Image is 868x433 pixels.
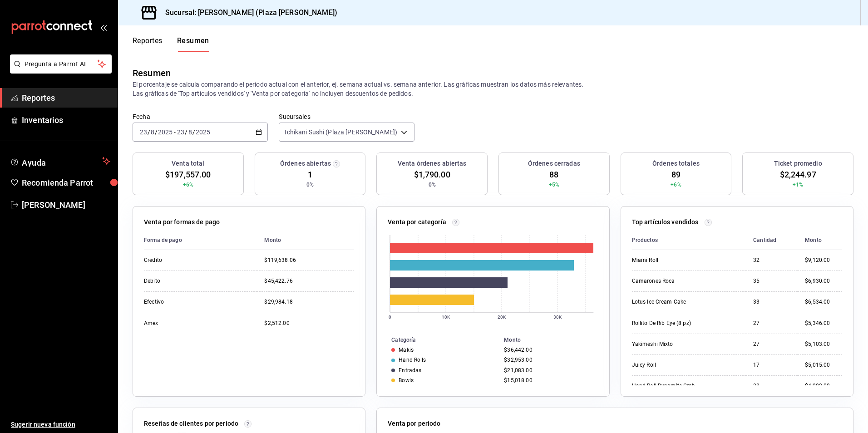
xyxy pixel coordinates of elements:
[183,181,193,189] span: +6%
[264,320,354,327] div: $2,512.00
[177,36,209,52] button: Resumen
[753,298,790,306] div: 33
[632,340,723,348] div: Yakimeshi Mixto
[504,377,594,384] div: $15,018.00
[632,361,723,369] div: Juicy Roll
[671,181,681,189] span: +6%
[279,113,414,120] label: Sucursales
[172,159,204,168] h3: Venta total
[158,128,173,136] input: ----
[155,128,158,136] span: /
[257,231,354,250] th: Monto
[144,277,235,285] div: Debito
[158,7,337,18] h3: Sucursal: [PERSON_NAME] (Plaza [PERSON_NAME])
[504,357,594,363] div: $32,953.00
[188,128,192,136] input: --
[148,128,150,136] span: /
[671,168,681,181] span: 89
[798,231,842,250] th: Monto
[22,177,110,189] span: Recomienda Parrot
[805,277,842,285] div: $6,930.00
[144,419,238,428] p: Reseñas de clientes por periodo
[753,320,790,327] div: 27
[805,298,842,306] div: $6,534.00
[753,361,790,369] div: 17
[549,181,559,189] span: +5%
[144,217,220,227] p: Venta por formas de pago
[6,66,112,75] a: Pregunta a Parrot AI
[793,181,803,189] span: +1%
[192,128,195,136] span: /
[133,66,171,80] div: Resumen
[10,54,112,74] button: Pregunta a Parrot AI
[144,320,235,327] div: Amex
[774,159,822,168] h3: Ticket promedio
[553,315,562,320] text: 30K
[11,420,110,429] span: Sugerir nueva función
[174,128,176,136] span: -
[388,217,446,227] p: Venta por categoría
[133,113,268,120] label: Fecha
[280,159,331,168] h3: Órdenes abiertas
[399,367,421,374] div: Entradas
[133,36,209,52] div: navigation tabs
[498,315,506,320] text: 20K
[442,315,450,320] text: 10K
[632,298,723,306] div: Lotus Ice Cream Cake
[632,320,723,327] div: Rollito De Rib Eye (8 pz)
[22,92,110,104] span: Reportes
[753,256,790,264] div: 32
[399,377,414,384] div: Bowls
[399,347,414,353] div: Makis
[144,298,235,306] div: Efectivo
[306,181,314,189] span: 0%
[133,36,163,52] button: Reportes
[805,340,842,348] div: $5,103.00
[632,277,723,285] div: Camarones Roca
[429,181,436,189] span: 0%
[285,128,397,137] span: Ichikani Sushi (Plaza [PERSON_NAME])
[25,59,98,69] span: Pregunta a Parrot AI
[144,256,235,264] div: Credito
[22,156,99,167] span: Ayuda
[264,298,354,306] div: $29,984.18
[414,168,450,181] span: $1,790.00
[632,231,746,250] th: Productos
[165,168,211,181] span: $197,557.00
[264,256,354,264] div: $119,638.06
[100,24,107,31] button: open_drawer_menu
[388,419,440,428] p: Venta por periodo
[753,382,790,390] div: 38
[144,231,257,250] th: Forma de pago
[22,114,110,126] span: Inventarios
[528,159,580,168] h3: Órdenes cerradas
[632,217,699,227] p: Top artículos vendidos
[504,347,594,353] div: $36,442.00
[805,382,842,390] div: $4,902.00
[308,168,312,181] span: 1
[805,256,842,264] div: $9,120.00
[549,168,558,181] span: 88
[264,277,354,285] div: $45,422.76
[746,231,798,250] th: Cantidad
[805,361,842,369] div: $5,015.00
[753,277,790,285] div: 35
[399,357,426,363] div: Hand Rolls
[22,199,110,211] span: [PERSON_NAME]
[389,315,391,320] text: 0
[177,128,185,136] input: --
[805,320,842,327] div: $5,346.00
[398,159,467,168] h3: Venta órdenes abiertas
[500,335,609,345] th: Monto
[652,159,700,168] h3: Órdenes totales
[632,256,723,264] div: Miami Roll
[504,367,594,374] div: $21,083.00
[133,80,853,98] p: El porcentaje se calcula comparando el período actual con el anterior, ej. semana actual vs. sema...
[185,128,187,136] span: /
[753,340,790,348] div: 27
[139,128,148,136] input: --
[195,128,211,136] input: ----
[632,382,723,390] div: Hand Roll Dynamite Crab
[780,168,816,181] span: $2,244.97
[377,335,500,345] th: Categoría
